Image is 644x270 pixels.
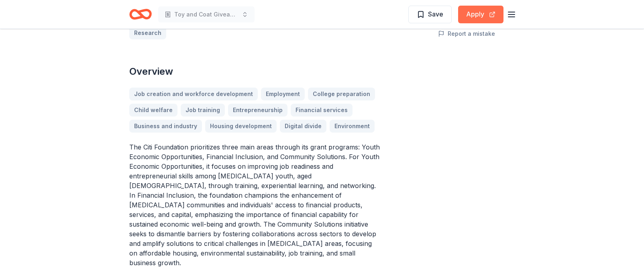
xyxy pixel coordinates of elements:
[129,65,380,78] h2: Overview
[129,5,152,24] a: Home
[438,29,495,39] button: Report a mistake
[408,6,452,23] button: Save
[129,142,380,268] p: The Citi Foundation prioritizes three main areas through its grant programs: Youth Economic Oppor...
[129,27,166,39] a: Research
[428,9,443,19] span: Save
[458,6,503,23] button: Apply
[158,6,255,22] button: Toy and Coat Giveaway
[174,10,238,19] span: Toy and Coat Giveaway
